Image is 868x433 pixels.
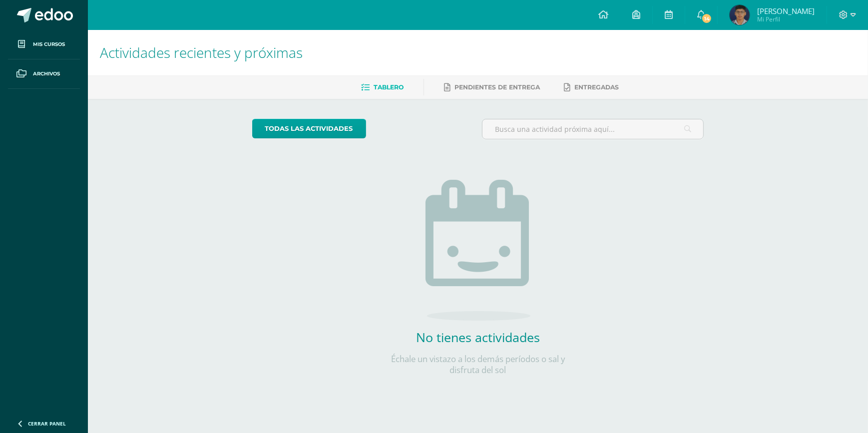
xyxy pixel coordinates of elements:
p: Échale un vistazo a los demás períodos o sal y disfruta del sol [378,354,578,376]
a: Tablero [361,79,404,95]
a: Pendientes de entrega [444,79,540,95]
span: Actividades recientes y próximas [100,43,303,62]
h2: No tienes actividades [378,329,578,346]
span: Cerrar panel [28,420,66,427]
span: Pendientes de entrega [454,83,540,91]
a: Archivos [8,59,80,89]
span: [PERSON_NAME] [757,6,815,16]
span: Archivos [33,70,60,78]
span: 14 [701,13,712,24]
span: Mi Perfil [757,15,815,23]
a: Mis cursos [8,30,80,59]
span: Mis cursos [33,40,65,48]
img: no_activities.png [426,180,530,321]
img: a4343b1fbc71f61e0ea80022def16229.png [730,5,750,25]
span: Tablero [374,83,404,91]
input: Busca una actividad próxima aquí... [482,119,704,139]
span: Entregadas [574,83,619,91]
a: Entregadas [564,79,619,95]
a: todas las Actividades [252,119,366,138]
